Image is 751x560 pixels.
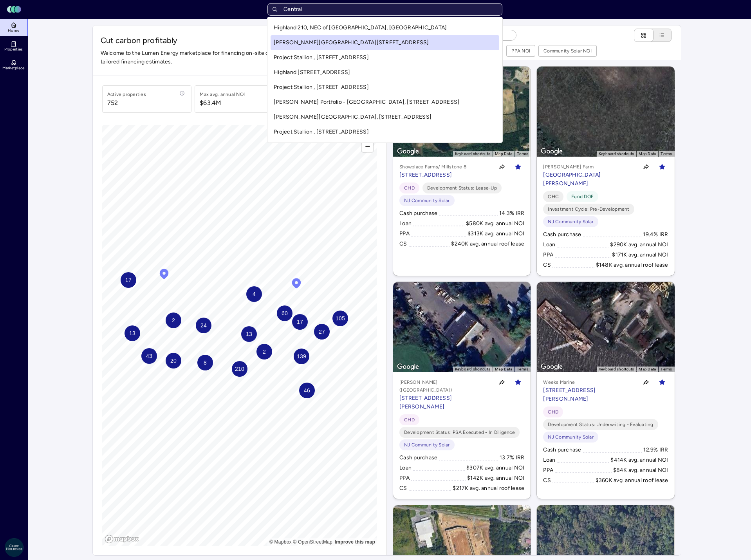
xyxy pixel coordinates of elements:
a: [PERSON_NAME] Portfolio - [GEOGRAPHIC_DATA], [STREET_ADDRESS] [271,95,499,110]
a: Highland [STREET_ADDRESS] [271,65,499,80]
a: [PERSON_NAME][GEOGRAPHIC_DATA], [STREET_ADDRESS] [271,110,499,125]
a: Project Stallion , [STREET_ADDRESS] [271,50,499,65]
a: Project Stallion , [STREET_ADDRESS] [271,125,499,139]
a: Project Stallion , [STREET_ADDRESS] [271,80,499,95]
a: Highland 210, NEC of [GEOGRAPHIC_DATA]. [GEOGRAPHIC_DATA] [271,20,499,35]
a: [PERSON_NAME][GEOGRAPHIC_DATA][STREET_ADDRESS] [271,35,499,50]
